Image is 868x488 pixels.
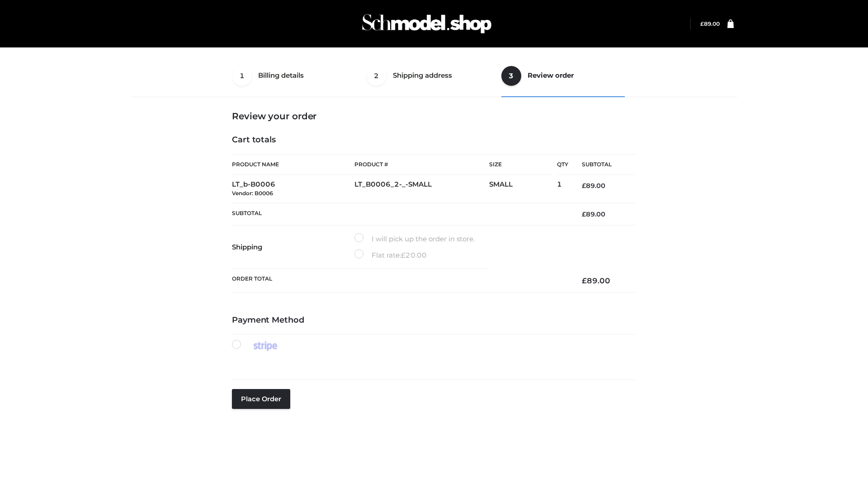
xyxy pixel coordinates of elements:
bdi: 89.00 [582,210,605,218]
td: SMALL [489,175,557,203]
th: Product Name [232,154,354,175]
span: £ [582,276,587,285]
span: £ [401,251,406,259]
h4: Cart totals [232,135,636,145]
bdi: 89.00 [582,182,605,190]
small: Vendor: B0006 [232,190,273,197]
th: Subtotal [232,203,568,225]
th: Qty [557,154,568,175]
label: I will pick up the order in store. [354,233,475,245]
bdi: 89.00 [582,276,610,285]
bdi: 89.00 [700,20,720,27]
h4: Payment Method [232,315,636,325]
button: Place order [232,389,290,409]
td: LT_b-B0006 [232,175,354,203]
span: £ [582,210,586,218]
th: Shipping [232,225,354,269]
label: Flat rate: [354,249,427,261]
th: Size [489,155,552,175]
h3: Review your order [232,111,636,122]
bdi: 20.00 [401,251,427,259]
span: £ [582,182,586,190]
th: Product # [354,154,489,175]
td: 1 [557,175,568,203]
th: Subtotal [568,155,636,175]
th: Order Total [232,269,568,293]
span: £ [700,20,704,27]
td: LT_B0006_2-_-SMALL [354,175,489,203]
a: £89.00 [700,20,720,27]
img: Schmodel Admin 964 [359,6,495,42]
